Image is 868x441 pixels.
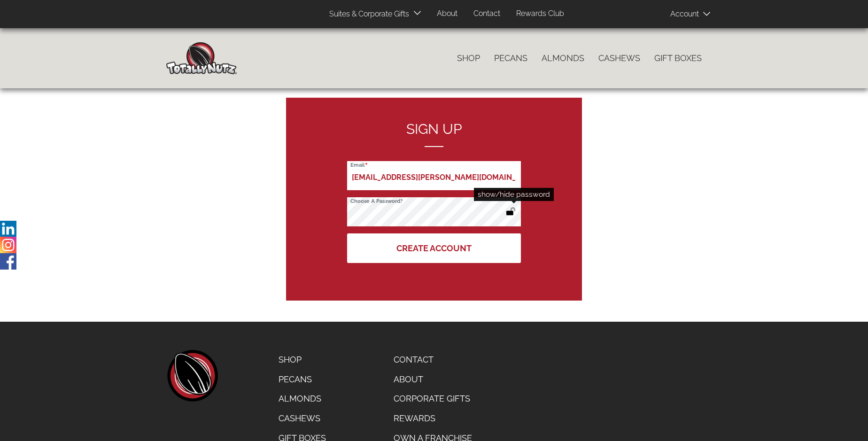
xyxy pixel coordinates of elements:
a: About [387,370,479,389]
a: Pecans [271,370,333,389]
h2: Sign up [347,121,521,147]
div: show/hide password [474,188,554,201]
button: Create Account [347,233,521,263]
a: Almonds [271,389,333,409]
a: Contact [387,350,479,370]
a: Cashews [591,48,647,68]
a: Almonds [535,48,591,68]
input: Email [347,161,521,190]
a: Corporate Gifts [387,389,479,409]
a: Contact [466,5,507,23]
a: Suites & Corporate Gifts [322,5,412,23]
a: About [430,5,465,23]
a: Shop [271,350,333,370]
a: Pecans [487,48,535,68]
a: Shop [450,48,487,68]
a: home [166,350,218,402]
a: Rewards [387,409,479,428]
a: Rewards Club [509,5,571,23]
img: Home [166,42,237,74]
a: Cashews [271,409,333,428]
a: Gift Boxes [647,48,709,68]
